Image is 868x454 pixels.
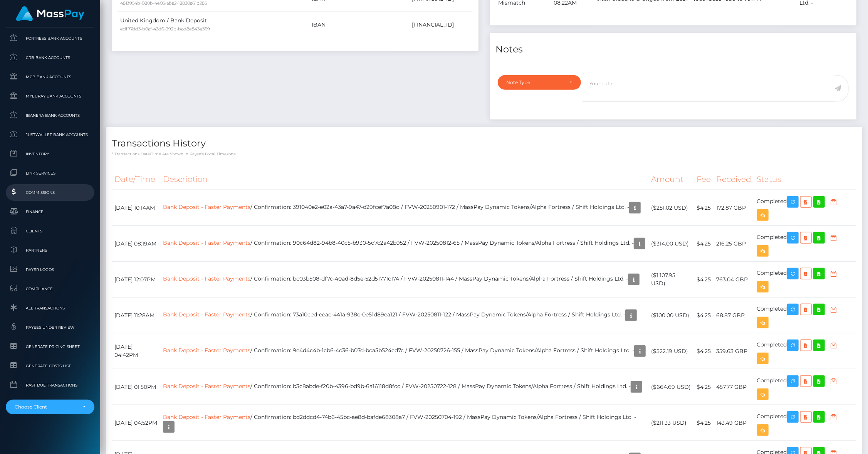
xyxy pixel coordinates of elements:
[6,203,94,220] a: Finance
[9,227,91,235] span: Clients
[714,226,754,262] td: 216.25 GBP
[694,226,714,262] td: $4.25
[6,107,94,124] a: Ibanera Bank Accounts
[694,262,714,298] td: $4.25
[112,405,160,441] td: [DATE] 04:52PM
[714,369,754,405] td: 457.77 GBP
[9,284,91,293] span: Compliance
[163,383,250,390] a: Bank Deposit - Faster Payments
[714,190,754,226] td: 172.87 GBP
[9,169,91,178] span: Link Services
[694,405,714,441] td: $4.25
[649,226,694,262] td: ($314.00 USD)
[9,381,91,390] span: Past Due Transactions
[9,188,91,197] span: Commissions
[754,333,856,369] td: Completed
[6,358,94,374] a: Generate Costs List
[507,79,563,86] div: Note Type
[163,204,250,211] a: Bank Deposit - Faster Payments
[160,262,649,298] td: / Confirmation: bc03b508-df7c-40ad-8d5e-52d51771c174 / FVW-20250811-144 / MassPay Dynamic Tokens/...
[309,12,409,38] td: IBAN
[6,49,94,66] a: CRB Bank Accounts
[118,12,309,38] td: United Kingdom / Bank Deposit
[6,400,94,414] button: Choose Client
[9,304,91,313] span: All Transactions
[754,369,856,405] td: Completed
[6,165,94,182] a: Link Services
[160,298,649,333] td: / Confirmation: 73a10ced-eeac-441a-938c-0e51d89ea121 / FVW-20250811-122 / MassPay Dynamic Tokens/...
[754,226,856,262] td: Completed
[163,276,250,282] a: Bank Deposit - Faster Payments
[163,311,250,318] a: Bank Deposit - Faster Payments
[754,298,856,333] td: Completed
[649,190,694,226] td: ($251.02 USD)
[649,369,694,405] td: ($664.69 USD)
[9,207,91,216] span: Finance
[6,30,94,47] a: Fortress Bank Accounts
[496,43,851,56] h4: Notes
[6,242,94,259] a: Partners
[160,405,649,441] td: / Confirmation: bd2ddcd4-74b6-45bc-ae8d-bafde68308a7 / FVW-20250704-192 / MassPay Dynamic Tokens/...
[694,169,714,190] th: Fee
[112,333,160,369] td: [DATE] 04:42PM
[6,223,94,239] a: Clients
[9,53,91,62] span: CRB Bank Accounts
[714,298,754,333] td: 68.87 GBP
[16,6,84,21] img: MassPay Logo
[112,169,160,190] th: Date/Time
[714,405,754,441] td: 143.49 GBP
[6,377,94,393] a: Past Due Transactions
[694,369,714,405] td: $4.25
[649,169,694,190] th: Amount
[112,190,160,226] td: [DATE] 10:14AM
[160,190,649,226] td: / Confirmation: 391040e2-e02a-43a7-9a47-d29fcef7a08d / FVW-20250901-172 / MassPay Dynamic Tokens/...
[6,281,94,297] a: Compliance
[112,298,160,333] td: [DATE] 11:28AM
[160,169,649,190] th: Description
[9,323,91,332] span: Payees under Review
[498,75,581,90] button: Note Type
[6,261,94,278] a: Payer Logos
[694,190,714,226] td: $4.25
[9,34,91,43] span: Fortress Bank Accounts
[160,333,649,369] td: / Confirmation: 9e4d4c4b-1cb6-4c36-b07d-bca5b524cd7c / FVW-20250726-155 / MassPay Dynamic Tokens/...
[163,240,250,247] a: Bank Deposit - Faster Payments
[6,184,94,201] a: Commissions
[649,298,694,333] td: ($100.00 USD)
[120,26,210,32] small: edf77dd3-b0af-43d6-992b-bad8e843e369
[112,226,160,262] td: [DATE] 08:19AM
[714,333,754,369] td: 359.63 GBP
[120,0,207,6] small: 4813954b-080b-4e05-aba2-18830a61b285
[6,300,94,316] a: All Transactions
[409,12,473,38] td: [FINANCIAL_ID]
[649,405,694,441] td: ($211.33 USD)
[9,362,91,370] span: Generate Costs List
[649,333,694,369] td: ($522.19 USD)
[714,169,754,190] th: Received
[9,72,91,81] span: MCB Bank Accounts
[160,369,649,405] td: / Confirmation: b3c8abde-f20b-4396-bd9b-6a16118d8fcc / FVW-20250722-128 / MassPay Dynamic Tokens/...
[9,265,91,274] span: Payer Logos
[6,126,94,143] a: JustWallet Bank Accounts
[754,169,856,190] th: Status
[694,333,714,369] td: $4.25
[163,414,250,420] a: Bank Deposit - Faster Payments
[6,338,94,355] a: Generate Pricing Sheet
[112,151,856,157] p: * Transactions date/time are shown in payee's local timezone
[6,88,94,104] a: MyEUPay Bank Accounts
[160,226,649,262] td: / Confirmation: 90c64d82-94b8-40c5-b930-5d7c2a42b952 / FVW-20250812-65 / MassPay Dynamic Tokens/A...
[6,69,94,85] a: MCB Bank Accounts
[6,146,94,162] a: Inventory
[15,404,77,410] div: Choose Client
[163,347,250,354] a: Bank Deposit - Faster Payments
[9,246,91,255] span: Partners
[694,298,714,333] td: $4.25
[112,137,856,150] h4: Transactions History
[9,342,91,351] span: Generate Pricing Sheet
[714,262,754,298] td: 763.04 GBP
[112,262,160,298] td: [DATE] 12:07PM
[6,319,94,336] a: Payees under Review
[9,111,91,120] span: Ibanera Bank Accounts
[754,262,856,298] td: Completed
[112,369,160,405] td: [DATE] 01:50PM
